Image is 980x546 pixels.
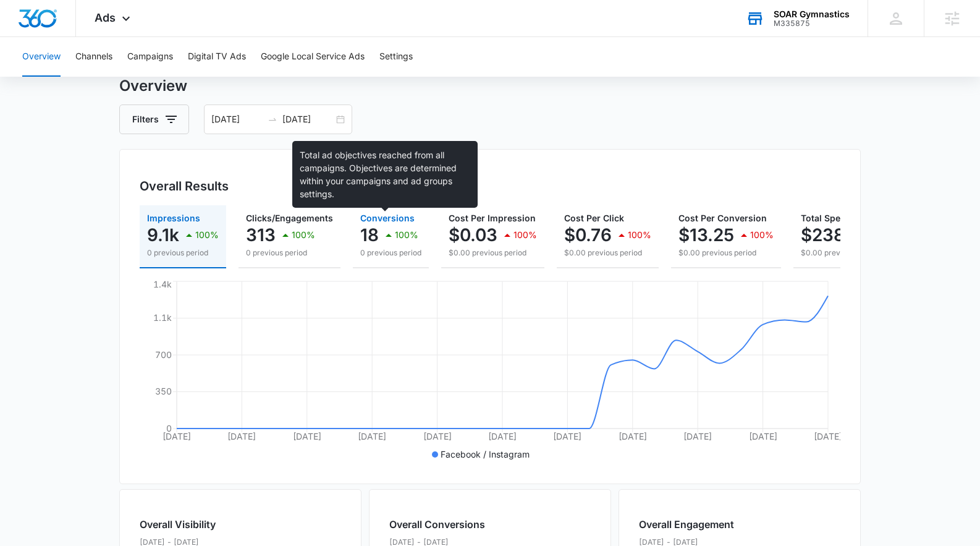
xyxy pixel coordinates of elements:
[127,37,173,77] button: Campaigns
[814,431,842,441] tspan: [DATE]
[22,37,61,77] button: Overview
[292,231,315,239] p: 100%
[227,431,256,441] tspan: [DATE]
[119,105,189,134] button: Filters
[360,225,379,245] p: 18
[488,431,517,441] tspan: [DATE]
[246,247,333,258] p: 0 previous period
[147,247,219,258] p: 0 previous period
[268,114,277,124] span: swap-right
[441,448,530,461] p: Facebook / Instagram
[282,113,334,126] input: End date
[246,213,333,223] span: Clicks/Engagements
[564,247,651,258] p: $0.00 previous period
[155,386,172,396] tspan: 350
[20,20,30,30] img: logo_orange.svg
[389,517,485,532] h2: Overall Conversions
[35,20,61,30] div: v 4.0.25
[683,431,712,441] tspan: [DATE]
[379,37,413,77] button: Settings
[268,114,277,124] span: to
[360,213,415,223] span: Conversions
[137,73,208,81] div: Keywords by Traffic
[211,113,263,126] input: Start date
[119,75,861,97] h3: Overview
[774,19,850,28] div: account id
[449,225,497,245] p: $0.03
[358,431,386,441] tspan: [DATE]
[360,247,421,258] p: 0 previous period
[140,517,230,532] h2: Overall Visibility
[678,247,774,258] p: $0.00 previous period
[628,231,651,239] p: 100%
[564,225,612,245] p: $0.76
[292,141,478,208] div: Total ad objectives reached from all campaigns. Objectives are determined within your campaigns a...
[147,225,179,245] p: 9.1k
[33,72,43,82] img: tab_domain_overview_orange.svg
[188,37,246,77] button: Digital TV Ads
[123,72,133,82] img: tab_keywords_by_traffic_grey.svg
[801,225,871,245] p: $238.58
[147,213,200,223] span: Impressions
[155,349,172,360] tspan: 700
[261,37,365,77] button: Google Local Service Ads
[639,517,734,532] h2: Overall Engagement
[678,225,734,245] p: $13.25
[153,312,172,323] tspan: 1.1k
[75,37,112,77] button: Channels
[564,213,624,223] span: Cost Per Click
[195,231,219,239] p: 100%
[801,213,851,223] span: Total Spend
[47,73,111,81] div: Domain Overview
[423,431,452,441] tspan: [DATE]
[774,9,850,19] div: account name
[293,431,321,441] tspan: [DATE]
[449,213,536,223] span: Cost Per Impression
[678,213,767,223] span: Cost Per Conversion
[749,431,777,441] tspan: [DATE]
[153,279,172,289] tspan: 1.4k
[395,231,418,239] p: 100%
[449,247,537,258] p: $0.00 previous period
[553,431,581,441] tspan: [DATE]
[32,32,136,42] div: Domain: [DOMAIN_NAME]
[513,231,537,239] p: 100%
[20,32,30,42] img: website_grey.svg
[140,177,229,195] h3: Overall Results
[750,231,774,239] p: 100%
[166,423,172,433] tspan: 0
[246,225,276,245] p: 313
[619,431,647,441] tspan: [DATE]
[801,247,911,258] p: $0.00 previous period
[95,11,116,24] span: Ads
[163,431,191,441] tspan: [DATE]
